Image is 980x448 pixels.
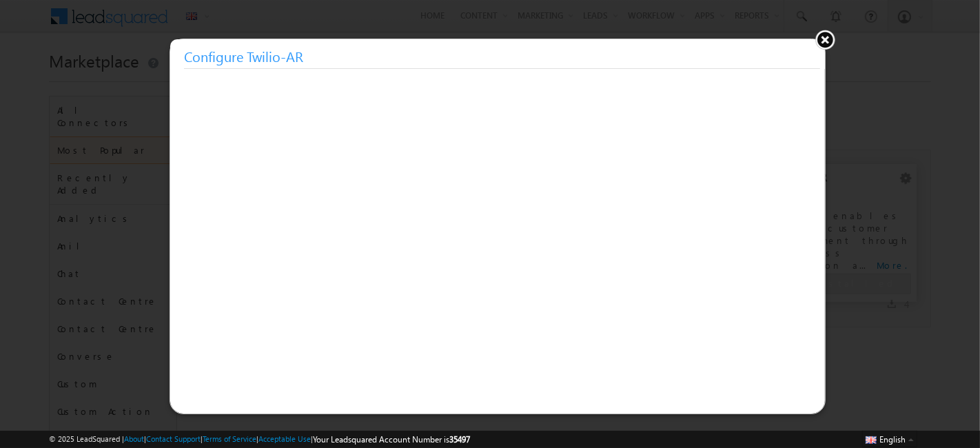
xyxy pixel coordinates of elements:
[449,434,470,445] span: 35497
[313,434,470,445] span: Your Leadsquared Account Number is
[862,431,917,447] button: English
[184,44,820,69] h3: Configure Twilio-AR
[146,434,201,443] a: Contact Support
[49,433,470,446] span: © 2025 LeadSquared | | | | |
[124,434,144,443] a: About
[258,434,311,443] a: Acceptable Use
[880,434,906,445] span: English
[203,434,256,443] a: Terms of Service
